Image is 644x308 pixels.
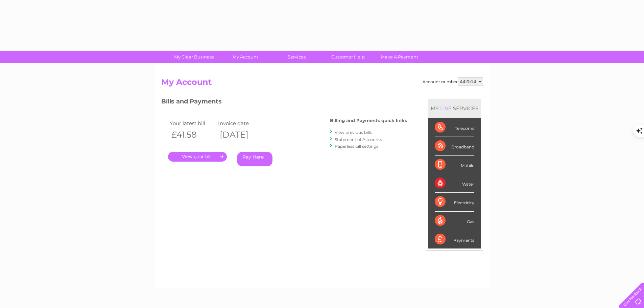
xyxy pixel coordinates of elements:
a: Pay Here [237,152,272,166]
a: Statement of Accounts [335,137,382,142]
a: Make A Payment [372,51,427,63]
a: View previous bills [335,130,372,135]
div: Telecoms [435,118,474,137]
th: £41.58 [168,128,217,142]
div: Gas [435,212,474,230]
h3: Bills and Payments [161,97,407,109]
div: Mobile [435,156,474,174]
h2: My Account [161,77,483,90]
a: Paperless bill settings [335,144,378,149]
a: Services [269,51,325,63]
div: Payments [435,230,474,248]
td: Invoice date [216,119,265,128]
div: Water [435,174,474,193]
a: . [168,152,227,162]
div: MY SERVICES [428,99,481,118]
div: Account number [423,77,483,86]
th: [DATE] [216,128,265,142]
div: LIVE [439,105,453,112]
a: My Clear Business [166,51,222,63]
a: Customer Help [320,51,376,63]
div: Broadband [435,137,474,156]
h4: Billing and Payments quick links [330,118,407,123]
a: My Account [217,51,273,63]
div: Electricity [435,193,474,211]
td: Your latest bill [168,119,217,128]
